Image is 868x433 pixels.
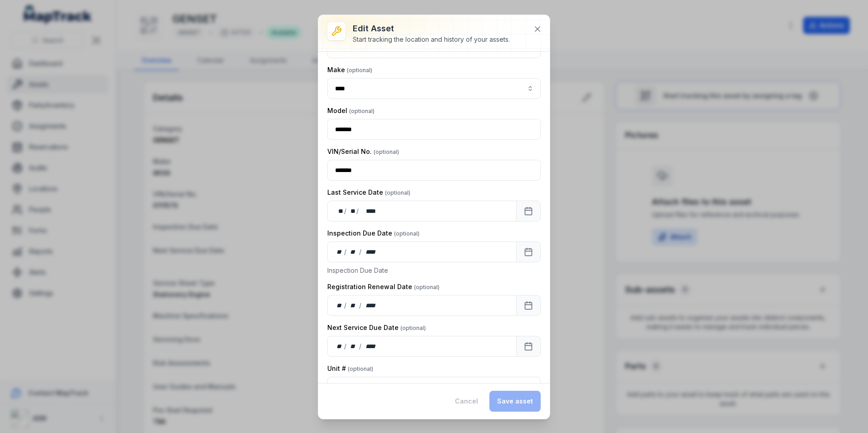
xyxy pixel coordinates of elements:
[327,106,375,115] label: Model
[327,188,410,197] label: Last Service Date
[347,247,360,256] div: month,
[359,247,362,256] div: /
[344,247,347,256] div: /
[344,207,347,216] div: /
[359,301,362,310] div: /
[327,78,541,99] input: asset-edit:cf[8261eee4-602e-4976-b39b-47b762924e3f]-label
[327,323,426,332] label: Next Service Due Date
[362,301,379,310] div: year,
[516,336,541,357] button: Calendar
[359,342,362,351] div: /
[335,247,344,256] div: day,
[327,364,373,373] label: Unit #
[360,207,377,216] div: year,
[347,207,356,216] div: month,
[344,342,347,351] div: /
[327,229,419,238] label: Inspection Due Date
[362,342,379,351] div: year,
[516,201,541,221] button: Calendar
[344,301,347,310] div: /
[353,22,510,35] h3: Edit asset
[347,301,360,310] div: month,
[516,295,541,316] button: Calendar
[347,342,360,351] div: month,
[356,207,360,216] div: /
[362,247,379,256] div: year,
[335,342,344,351] div: day,
[327,65,372,74] label: Make
[335,207,344,216] div: day,
[516,241,541,262] button: Calendar
[327,282,439,291] label: Registration Renewal Date
[353,35,510,44] div: Start tracking the location and history of your assets.
[327,266,541,275] p: Inspection Due Date
[327,147,399,156] label: VIN/Serial No.
[335,301,344,310] div: day,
